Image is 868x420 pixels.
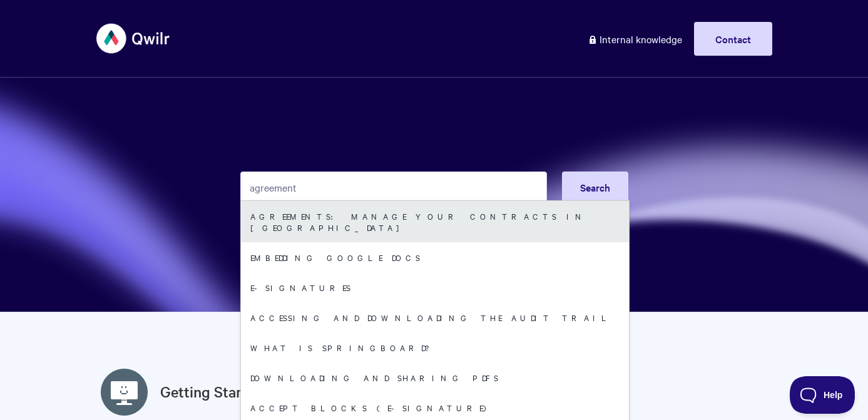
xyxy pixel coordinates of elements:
[694,22,772,56] a: Contact
[241,201,629,242] a: Agreements: Manage your Contracts in [GEOGRAPHIC_DATA]
[240,172,547,203] input: Search the knowledge base
[241,362,629,392] a: Downloading and sharing PDFs
[160,381,263,403] a: Getting Started
[578,22,692,56] a: Internal knowledge
[241,302,629,332] a: Accessing and downloading the Audit Trail
[241,272,629,302] a: E-signatures
[580,180,610,194] span: Search
[241,332,629,362] a: What is Springboard?
[790,376,855,414] iframe: Toggle Customer Support
[562,172,628,203] button: Search
[241,242,629,272] a: Embedding Google Docs
[96,15,171,62] img: Qwilr Help Center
